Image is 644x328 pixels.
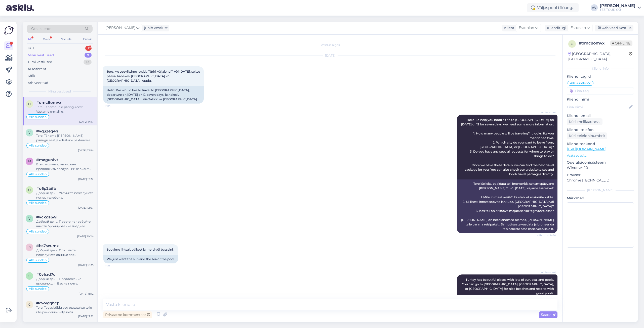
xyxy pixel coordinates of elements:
span: 14:15 [105,264,124,267]
div: [DATE] 20:24 [77,235,94,238]
span: Alla suhtleb [29,201,47,204]
span: Soovime lihtsalt päikest ja merd või basseini. [107,248,174,251]
div: Email [82,36,93,42]
span: b [28,245,31,249]
span: Alla suhtleb [29,259,47,262]
div: [PERSON_NAME] [567,188,634,193]
span: 14:14 [105,104,124,108]
span: AI Assistent [537,111,556,114]
span: Alla suhtleb [29,230,47,233]
div: Tiimi vestlused [28,60,52,65]
span: AI Assistent [537,270,556,274]
div: Uus [28,46,34,51]
p: Kliendi nimi [567,97,634,102]
div: Klienditugi [545,25,566,31]
div: Tere! Selleks, et aidata teil broneerida seitsmepäevane [PERSON_NAME] 11. või [DATE], vajame lisa... [457,179,557,233]
div: Hello. We would like to travel to [GEOGRAPHIC_DATA], departure on [DATE] or 12, seven days, kahek... [103,86,204,104]
div: Küsi telefoninumbrit [567,132,607,139]
div: [DATE] 18:12 [79,292,94,296]
p: Kliendi tag'id [567,74,634,79]
div: Tere. Täname [PERSON_NAME] päringu eest ja edastane pakkumise e-mailile. [36,133,94,143]
span: #o6p2bifb [36,186,56,191]
span: Alla suhtleb [570,82,588,85]
p: Windows 10 [567,165,634,170]
div: We just want the sun and the sea or the pool. [103,255,178,263]
div: Minu vestlused [28,53,54,58]
span: Nähtud ✓ 14:14 [537,233,556,237]
div: [PERSON_NAME] [600,4,635,8]
span: #omc8omvx [36,100,61,105]
div: AV [591,4,598,11]
div: [GEOGRAPHIC_DATA], [GEOGRAPHIC_DATA] [568,51,629,62]
div: Vestlus algas [103,43,557,47]
span: Alla suhtleb [29,287,47,290]
span: m [28,159,31,163]
div: # omc8omvx [579,40,610,46]
p: Klienditeekond [567,141,634,147]
div: All [27,36,32,42]
span: Estonian [519,25,534,31]
span: Minu vestlused [48,89,71,94]
div: Kõik [28,73,35,78]
span: 0 [28,274,30,278]
div: [DATE] 17:52 [78,314,94,318]
p: Chrome [TECHNICAL_ID] [567,178,634,183]
div: [DATE] [103,53,557,58]
p: Operatsioonisüsteem [567,160,634,165]
div: Privaatne kommentaar [103,311,152,318]
div: 9 [85,53,92,58]
div: [DATE] 18:35 [78,263,94,267]
div: Kliendi info [567,66,634,71]
div: В этом случае, мы можем предложить следуюший вариант Freebird Airlines [GEOGRAPHIC_DATA] (TLL) - ... [36,162,94,171]
span: #cwvgghcp [36,301,59,305]
div: [DATE] 14:17 [78,120,94,124]
p: Brauser [567,172,634,178]
span: o [28,188,31,192]
div: Socials [60,36,72,42]
div: [DATE] 13:54 [78,149,94,152]
span: Alla suhtleb [29,144,47,147]
span: #vckgs6wl [36,215,57,219]
span: o [28,102,31,106]
input: Lisa nimi [567,104,628,110]
a: [PERSON_NAME]TEZ TOUR OÜ [600,4,641,12]
span: o [571,42,573,46]
input: Lisa tag [567,87,634,95]
span: c [28,303,31,306]
div: Добрый день. Уточните пожалуйста номер телефона. [36,191,94,200]
div: Arhiveeritud [28,80,48,85]
div: juhib vestlust [142,25,168,31]
p: Märkmed [567,196,634,201]
span: #vg32eg4h [36,129,58,133]
div: Tere. Täname Teid päringu eest. Vastame e-mailile. [36,105,94,114]
span: #0vlrzd7u [36,272,56,277]
span: Tere. Me sooviksime reisida Türki, väljalend 11 või [DATE], seitse päeva, kahekesi.[GEOGRAPHIC_DA... [107,70,201,82]
span: Hello! To help you book a trip to [GEOGRAPHIC_DATA] on [DATE] or 12 for seven days, we need some ... [461,118,555,176]
div: Küsi meiliaadressi [567,118,602,125]
div: Klient [502,25,514,31]
div: Web [42,36,51,42]
span: v [28,217,30,220]
span: v [28,131,30,134]
div: Tere. Tagasisõidu aeg teatatakse teile üks päev enne väljasõitu. [36,305,94,314]
div: AI Assistent [28,67,46,72]
span: #magun1vt [36,158,58,162]
div: TEZ TOUR OÜ [600,8,635,12]
div: Добрый день. Пришлите пожалуйста данные для бронирвоания и выбранный отель на почту [EMAIL_ADDRES... [36,248,94,257]
div: Добрый день. Просто попробуйте внести бронирование позднее. [36,219,94,228]
div: [DATE] 12:32 [78,177,94,181]
span: #bs7seumz [36,244,59,248]
div: Arhiveeri vestlus [595,25,633,31]
span: Otsi kliente [31,26,51,31]
span: Estonian [571,25,586,31]
img: Askly Logo [4,26,14,35]
p: Vaata edasi ... [567,153,634,158]
div: [DATE] 12:07 [78,206,94,210]
div: 1 [85,46,92,51]
span: Offline [610,40,632,46]
span: Saada [541,312,555,317]
span: Alla suhtleb [29,173,47,176]
p: Kliendi email [567,113,634,118]
a: [URL][DOMAIN_NAME] [567,147,606,151]
div: Väljaspool tööaega [527,3,579,12]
